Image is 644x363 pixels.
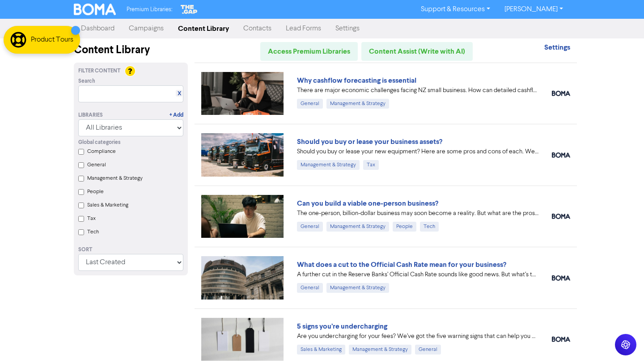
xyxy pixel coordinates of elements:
[420,222,439,232] div: Tech
[236,20,279,38] a: Contacts
[297,260,506,269] a: What does a cut to the Official Cash Rate mean for your business?
[297,222,323,232] div: General
[179,4,199,15] img: The Gap
[393,222,416,232] div: People
[74,4,116,15] img: BOMA Logo
[87,148,116,156] label: Compliance
[297,199,438,208] a: Can you build a viable one-person business?
[279,20,328,38] a: Lead Forms
[552,337,570,342] img: boma_accounting
[326,283,389,293] div: Management & Strategy
[78,77,95,85] span: Search
[87,174,143,182] label: Management & Strategy
[297,322,387,331] a: 5 signs you’re undercharging
[297,86,538,95] div: There are major economic challenges facing NZ small business. How can detailed cashflow forecasti...
[349,345,411,355] div: Management & Strategy
[87,161,106,169] label: General
[171,20,236,38] a: Content Library
[552,275,570,281] img: boma
[297,137,442,146] a: Should you buy or lease your business assets?
[87,215,96,223] label: Tax
[544,44,570,51] a: Settings
[297,270,538,279] div: A further cut in the Reserve Banks’ Official Cash Rate sounds like good news. But what’s the real...
[178,90,181,97] a: X
[78,111,103,119] div: Libraries
[297,209,538,218] div: The one-person, billion-dollar business may soon become a reality. But what are the pros and cons...
[544,43,570,52] strong: Settings
[74,20,122,38] a: Dashboard
[297,76,416,85] a: Why cashflow forecasting is essential
[78,246,183,254] div: Sort
[552,214,570,219] img: boma
[297,345,345,355] div: Sales & Marketing
[260,42,358,61] a: Access Premium Libraries
[326,222,389,232] div: Management & Strategy
[127,7,172,13] span: Premium Libraries:
[169,111,183,119] a: + Add
[497,2,570,17] a: [PERSON_NAME]
[297,160,360,170] div: Management & Strategy
[297,147,538,156] div: Should you buy or lease your new equipment? Here are some pros and cons of each. We also can revi...
[87,188,104,196] label: People
[87,228,99,236] label: Tech
[122,20,171,38] a: Campaigns
[415,345,441,355] div: General
[414,2,497,17] a: Support & Resources
[297,283,323,293] div: General
[363,160,379,170] div: Tax
[297,332,538,341] div: Are you undercharging for your fees? We’ve got the five warning signs that can help you diagnose ...
[552,152,570,158] img: boma_accounting
[297,99,323,109] div: General
[87,201,128,209] label: Sales & Marketing
[78,67,183,75] div: Filter Content
[328,20,367,38] a: Settings
[326,99,389,109] div: Management & Strategy
[74,42,188,58] div: Content Library
[78,139,183,147] div: Global categories
[361,42,473,61] a: Content Assist (Write with AI)
[552,91,570,96] img: boma
[599,320,644,363] iframe: Chat Widget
